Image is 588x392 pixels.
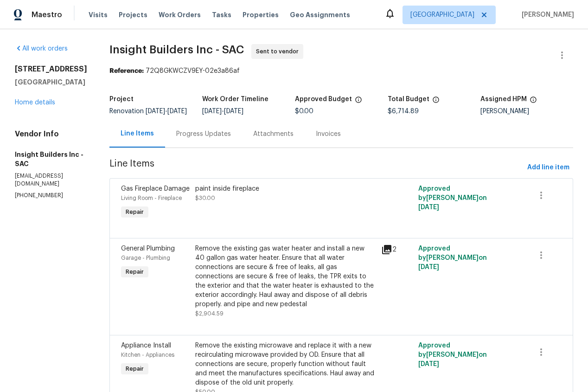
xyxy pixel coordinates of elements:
[15,150,87,168] h5: Insight Builders Inc - SAC
[243,10,279,19] span: Properties
[32,10,62,19] span: Maestro
[518,10,574,19] span: [PERSON_NAME]
[109,68,144,74] b: Reference:
[202,108,243,115] span: -
[527,162,569,174] span: Add line item
[418,361,439,367] span: [DATE]
[418,342,487,367] span: Approved by [PERSON_NAME] on
[121,129,154,138] div: Line Items
[295,96,352,103] h5: Approved Budget
[355,96,362,108] span: The total cost of line items that have been approved by both Opendoor and the Trade Partner. This...
[109,159,524,176] span: Line Items
[480,108,573,115] div: [PERSON_NAME]
[418,186,487,211] span: Approved by [PERSON_NAME] on
[388,96,429,103] h5: Total Budget
[316,129,341,139] div: Invoices
[212,12,231,18] span: Tasks
[109,66,573,76] div: 72Q8GKWCZV9EY-02e3a86af
[15,99,55,106] a: Home details
[195,311,224,316] span: $2,904.59
[109,108,187,115] span: Renovation
[295,108,313,115] span: $0.00
[122,364,147,373] span: Repair
[121,352,174,358] span: Kitchen - Appliances
[418,245,487,270] span: Approved by [PERSON_NAME] on
[146,108,187,115] span: -
[224,108,243,115] span: [DATE]
[256,47,302,56] span: Sent to vendor
[167,108,187,115] span: [DATE]
[15,64,87,74] h2: [STREET_ADDRESS]
[15,45,68,52] a: All work orders
[121,245,175,252] span: General Plumbing
[176,129,231,139] div: Progress Updates
[121,195,182,201] span: Living Room - Fireplace
[146,108,165,115] span: [DATE]
[121,342,171,349] span: Appliance Install
[15,129,87,139] h4: Vendor Info
[418,264,439,270] span: [DATE]
[109,44,244,55] span: Insight Builders Inc - SAC
[388,108,419,115] span: $6,714.89
[119,10,147,19] span: Projects
[89,10,108,19] span: Visits
[159,10,201,19] span: Work Orders
[202,108,222,115] span: [DATE]
[195,195,215,201] span: $30.00
[15,77,87,87] h5: [GEOGRAPHIC_DATA]
[195,341,376,387] div: Remove the existing microwave and replace it with a new recirculating microwave provided by OD. E...
[418,204,439,211] span: [DATE]
[253,129,294,139] div: Attachments
[530,96,537,108] span: The hpm assigned to this work order.
[15,192,87,199] p: [PHONE_NUMBER]
[15,172,87,188] p: [EMAIL_ADDRESS][DOMAIN_NAME]
[524,159,573,176] button: Add line item
[381,244,413,255] div: 2
[121,186,190,192] span: Gas Fireplace Damage
[195,244,376,309] div: Remove the existing gas water heater and install a new 40 gallon gas water heater. Ensure that al...
[122,267,147,276] span: Repair
[432,96,440,108] span: The total cost of line items that have been proposed by Opendoor. This sum includes line items th...
[122,207,147,217] span: Repair
[109,96,134,103] h5: Project
[202,96,268,103] h5: Work Order Timeline
[121,255,170,261] span: Garage - Plumbing
[290,10,350,19] span: Geo Assignments
[410,10,474,19] span: [GEOGRAPHIC_DATA]
[480,96,527,103] h5: Assigned HPM
[195,184,376,193] div: paint inside fireplace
